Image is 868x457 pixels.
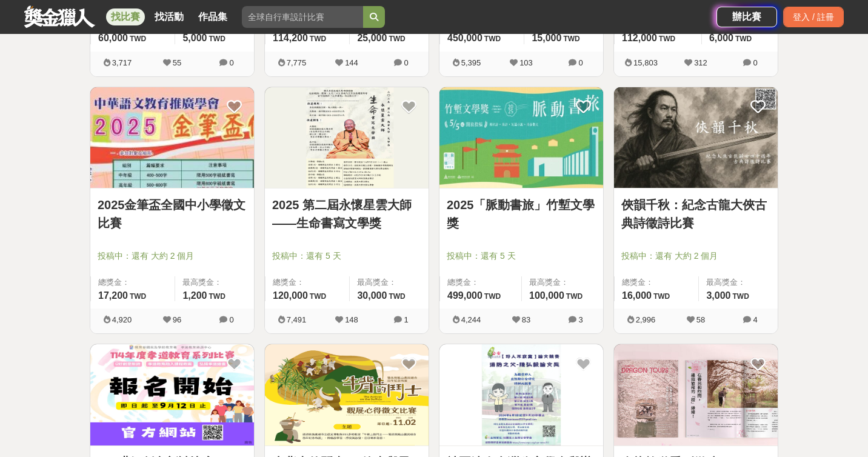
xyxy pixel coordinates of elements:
span: 0 [578,58,583,67]
span: 7,775 [287,58,307,67]
span: 148 [345,315,358,324]
span: 60,000 [98,33,128,43]
span: 114,200 [273,33,308,43]
span: 投稿中：還有 大約 2 個月 [621,250,770,262]
span: 55 [173,58,181,67]
span: 100,000 [529,290,564,301]
a: Cover Image [439,344,603,446]
span: 7,491 [287,315,307,324]
span: 4 [753,315,757,324]
img: Cover Image [90,344,254,445]
span: 總獎金： [447,276,514,289]
span: 5,000 [182,33,207,43]
a: Cover Image [265,87,429,189]
span: 120,000 [273,290,308,301]
span: 1,200 [182,290,207,301]
span: 5,395 [461,58,481,67]
span: 6,000 [709,33,733,43]
span: 投稿中：還有 5 天 [447,250,596,262]
span: TWD [659,35,675,43]
span: TWD [733,292,749,301]
span: 總獎金： [622,276,691,289]
span: 2,996 [636,315,656,324]
img: Cover Image [614,344,778,445]
img: Cover Image [439,87,603,188]
img: Cover Image [439,344,603,445]
span: 3,717 [112,58,132,67]
span: 15,803 [633,58,658,67]
a: Cover Image [439,87,603,189]
span: TWD [389,35,405,43]
span: 15,000 [532,33,561,43]
a: 辦比賽 [716,7,777,27]
span: TWD [566,292,583,301]
span: 最高獎金： [529,276,596,289]
a: 2025金筆盃全國中小學徵文比賽 [98,196,247,232]
span: 25,000 [357,33,387,43]
img: Cover Image [614,87,778,188]
span: TWD [563,35,579,43]
span: 450,000 [447,33,482,43]
span: 30,000 [357,290,387,301]
span: TWD [310,292,326,301]
span: 3 [578,315,583,324]
span: 3,000 [706,290,730,301]
span: TWD [484,35,501,43]
span: TWD [735,35,752,43]
span: 最高獎金： [706,276,770,289]
span: 0 [229,315,233,324]
span: 0 [404,58,408,67]
a: Cover Image [614,344,778,446]
span: TWD [310,35,326,43]
span: 17,200 [98,290,128,301]
a: 2025 第二屆永懷星雲大師——生命書寫文學獎 [272,196,421,232]
span: 16,000 [622,290,652,301]
span: 1 [404,315,408,324]
a: Cover Image [265,344,429,446]
span: 83 [522,315,530,324]
span: 總獎金： [98,276,167,289]
a: Cover Image [614,87,778,189]
span: 投稿中：還有 5 天 [272,250,421,262]
span: 最高獎金： [357,276,421,289]
img: Cover Image [265,344,429,445]
span: 0 [753,58,757,67]
a: 2025「脈動書旅」竹塹文學獎 [447,196,596,232]
span: TWD [209,35,225,43]
span: 96 [173,315,181,324]
span: 58 [696,315,705,324]
img: Cover Image [90,87,254,188]
a: Cover Image [90,87,254,189]
span: 總獎金： [273,276,342,289]
span: TWD [653,292,670,301]
span: 499,000 [447,290,482,301]
span: TWD [130,292,146,301]
a: 找比賽 [106,8,145,25]
input: 全球自行車設計比賽 [242,6,363,28]
span: 4,244 [461,315,481,324]
img: Cover Image [265,87,429,188]
span: TWD [389,292,405,301]
a: 作品集 [193,8,232,25]
a: Cover Image [90,344,254,446]
span: TWD [484,292,501,301]
span: 312 [694,58,707,67]
a: 找活動 [150,8,189,25]
span: 投稿中：還有 大約 2 個月 [98,250,247,262]
div: 登入 / 註冊 [783,7,844,27]
span: 144 [345,58,358,67]
span: 0 [229,58,233,67]
span: 4,920 [112,315,132,324]
span: 最高獎金： [182,276,247,289]
span: 103 [519,58,533,67]
a: 俠韻千秋：紀念古龍大俠古典詩徵詩比賽 [621,196,770,232]
span: TWD [130,35,146,43]
span: TWD [209,292,225,301]
span: 112,000 [622,33,657,43]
